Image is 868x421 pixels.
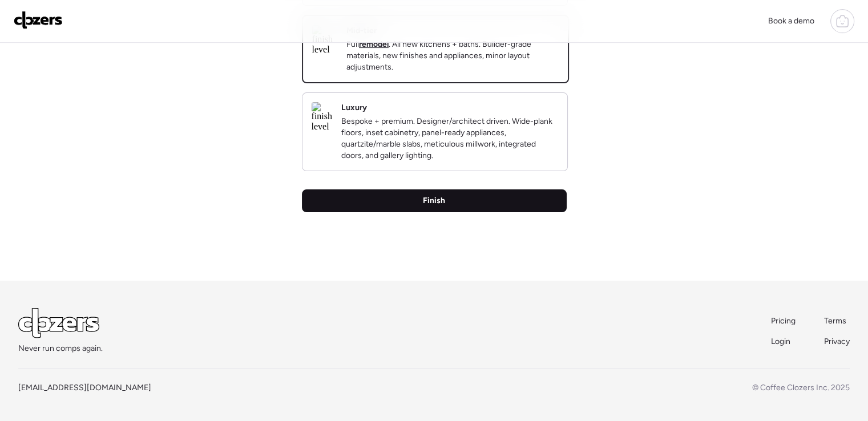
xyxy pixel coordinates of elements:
img: Logo [14,11,63,29]
p: Full . All new kitchens + baths. Builder-grade materials, new finishes and appliances, minor layo... [346,39,559,73]
span: Privacy [824,337,850,346]
a: Pricing [771,315,797,327]
a: Terms [824,315,850,327]
span: Never run comps again. [18,343,103,354]
a: [EMAIL_ADDRESS][DOMAIN_NAME] [18,383,151,392]
span: Terms [824,316,846,326]
a: Login [771,336,797,347]
span: Finish [423,195,445,207]
strong: remodel [359,39,389,49]
img: finish level [312,102,332,132]
span: Book a demo [768,16,814,26]
a: Privacy [824,336,850,347]
h2: Luxury [341,102,367,114]
span: © Coffee Clozers Inc. 2025 [752,383,850,392]
img: Logo Light [18,308,99,338]
span: Login [771,337,790,346]
p: Bespoke + premium. Designer/architect driven. Wide-plank floors, inset cabinetry, panel-ready app... [341,116,558,161]
span: Pricing [771,316,796,326]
